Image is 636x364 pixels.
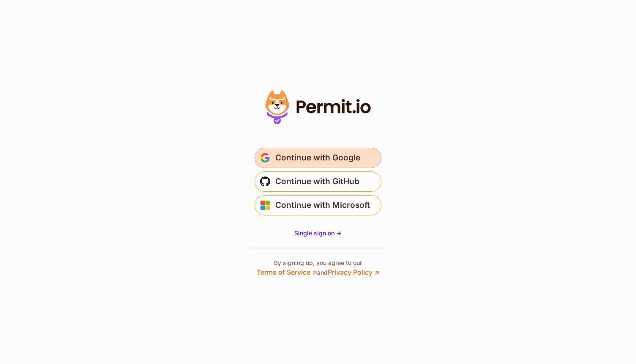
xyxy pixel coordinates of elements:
[294,229,342,237] span: Single sign on ->
[275,151,360,165] span: Continue with Google
[294,229,342,237] a: Single sign on ->
[275,175,359,188] span: Continue with GitHub
[275,199,370,212] span: Continue with Microsoft
[255,171,381,192] button: Continue with GitHub
[328,268,379,276] a: Privacy Policy ↗
[257,268,317,276] a: Terms of Service ↗
[255,148,381,168] button: Continue with Google
[255,195,381,215] button: Continue with Microsoft
[257,259,379,277] p: By signing up, you agree to our and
